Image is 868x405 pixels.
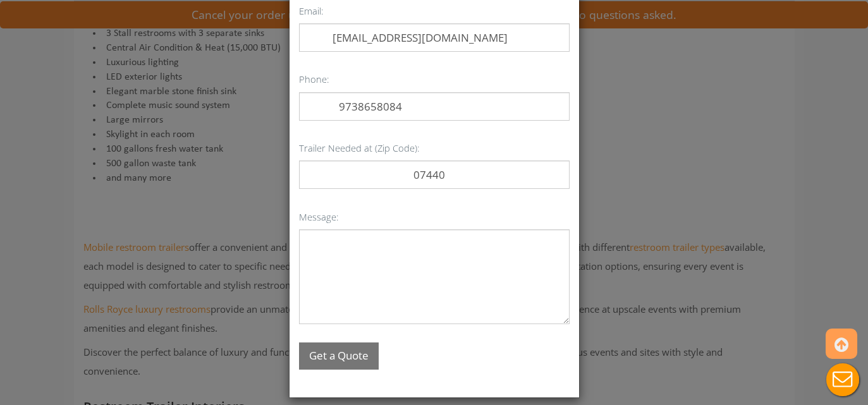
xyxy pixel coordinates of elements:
label: Phone: [299,70,329,88]
button: Live Chat [817,354,868,405]
label: Email: [299,2,324,20]
label: Trailer Needed at (Zip Code): [299,139,420,157]
label: Message: [299,208,339,226]
button: Get a Quote [299,342,379,370]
